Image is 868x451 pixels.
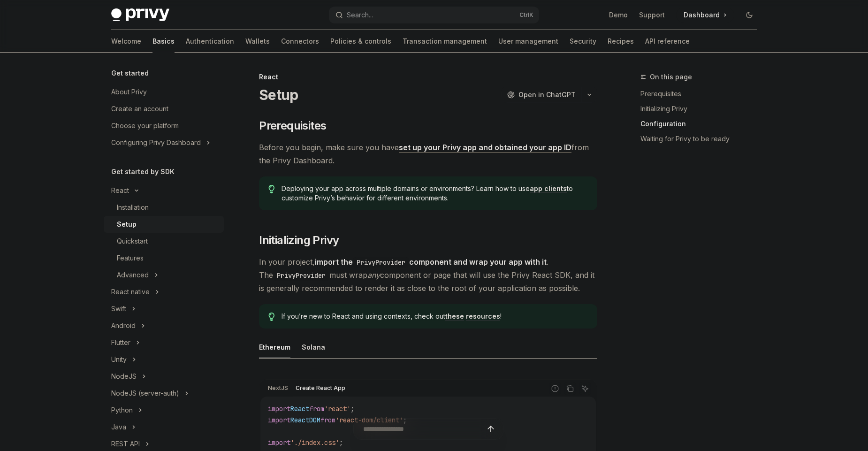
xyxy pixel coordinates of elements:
button: Python [104,402,224,419]
div: Unity [111,354,127,365]
a: Create an account [104,100,224,117]
h5: Get started [111,68,149,79]
button: Toggle dark mode [742,8,757,23]
button: React [104,182,224,199]
a: Basics [152,30,175,53]
div: Setup [117,219,137,230]
span: Prerequisites [259,118,326,133]
a: Initializing Privy [640,101,764,116]
h1: Setup [259,86,298,103]
div: Quickstart [117,236,148,247]
div: NodeJS (server-auth) [111,388,179,399]
a: Prerequisites [640,86,764,101]
svg: Tip [268,185,275,193]
button: React native [104,283,224,300]
div: NextJS [265,382,291,394]
a: Recipes [608,30,634,53]
div: About Privy [111,86,147,98]
h5: Get started by SDK [111,166,175,177]
span: Initializing Privy [259,233,339,248]
button: Unity [104,351,224,368]
span: If you’re new to React and using contexts, check out ! [282,312,588,321]
span: ; [403,416,407,424]
span: Open in ChatGPT [518,90,576,99]
a: resources [466,312,500,321]
strong: import the component and wrap your app with it [315,257,547,267]
button: Advanced [104,267,224,283]
code: PrivyProvider [353,257,409,268]
button: Swift [104,300,224,317]
a: Demo [609,10,628,20]
a: Features [104,250,224,267]
div: Create an account [111,103,168,115]
em: any [367,270,380,280]
button: Ethereum [259,336,290,358]
a: Transaction management [403,30,487,53]
a: API reference [645,30,690,53]
a: Welcome [111,30,141,53]
div: Swift [111,303,126,314]
button: Solana [302,336,325,358]
div: REST API [111,438,140,450]
a: Installation [104,199,224,216]
button: Ask AI [579,382,591,395]
span: React [290,405,309,413]
a: Choose your platform [104,117,224,134]
span: ; [350,405,354,413]
svg: Tip [268,313,275,321]
div: Flutter [111,337,130,348]
button: Configuring Privy Dashboard [104,134,224,151]
span: In your project, . The must wrap component or page that will use the Privy React SDK, and it is g... [259,255,597,295]
div: Python [111,405,133,416]
div: Advanced [117,269,149,281]
a: Wallets [245,30,270,53]
button: NodeJS (server-auth) [104,385,224,402]
div: Android [111,320,136,331]
input: Ask a question... [363,419,484,439]
div: Features [117,252,144,264]
div: Search... [347,9,373,21]
span: 'react' [324,405,350,413]
a: app clients [530,184,567,193]
a: Dashboard [676,8,734,23]
a: Setup [104,216,224,233]
button: Report incorrect code [549,382,561,395]
a: User management [498,30,558,53]
span: import [268,405,290,413]
a: Security [570,30,596,53]
div: React [259,72,597,82]
a: Policies & controls [330,30,391,53]
div: React [111,185,129,196]
a: Support [639,10,665,20]
span: Ctrl K [519,11,533,19]
span: Deploying your app across multiple domains or environments? Learn how to use to customize Privy’s... [282,184,588,203]
button: Android [104,317,224,334]
a: About Privy [104,84,224,100]
button: Send message [484,422,497,436]
span: On this page [650,71,692,83]
button: Open in ChatGPT [501,87,581,103]
button: Java [104,419,224,436]
div: Create React App [293,382,348,394]
span: ReactDOM [290,416,320,424]
a: set up your Privy app and obtained your app ID [399,143,571,153]
span: 'react-dom/client' [335,416,403,424]
div: React native [111,286,150,298]
button: NodeJS [104,368,224,385]
a: Waiting for Privy to be ready [640,131,764,146]
img: dark logo [111,8,169,22]
span: import [268,416,290,424]
span: Before you begin, make sure you have from the Privy Dashboard. [259,141,597,167]
a: these [445,312,464,321]
a: Authentication [186,30,234,53]
div: Configuring Privy Dashboard [111,137,201,148]
div: NodeJS [111,371,137,382]
button: Copy the contents from the code block [564,382,576,395]
a: Connectors [281,30,319,53]
div: Installation [117,202,149,213]
span: Dashboard [684,10,720,20]
a: Quickstart [104,233,224,250]
a: Configuration [640,116,764,131]
div: Choose your platform [111,120,179,131]
code: PrivyProvider [273,270,329,281]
